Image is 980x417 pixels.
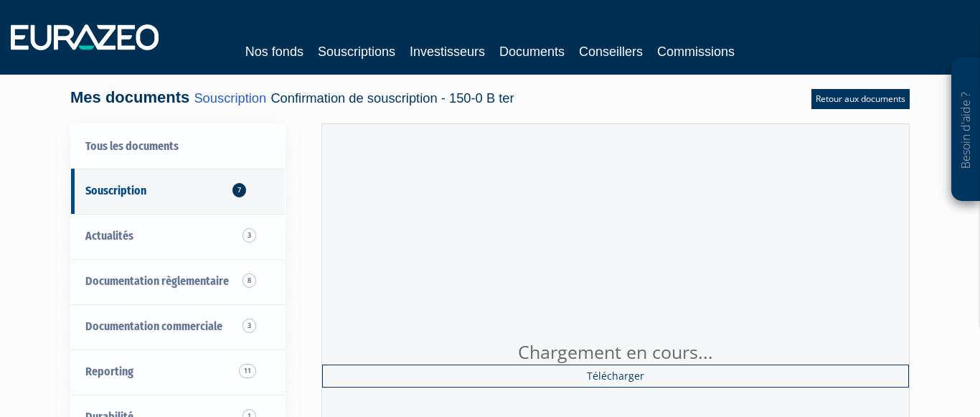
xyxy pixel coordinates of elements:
[245,42,303,62] a: Nos fonds
[239,364,256,378] span: 11
[499,42,565,62] a: Documents
[71,304,285,350] a: Documentation commerciale 3
[410,42,485,62] a: Investisseurs
[242,319,256,333] span: 3
[71,169,285,214] a: Souscription7
[71,214,285,259] a: Actualités 3
[322,365,909,388] a: Télécharger
[242,228,256,243] span: 3
[71,124,285,169] a: Tous les documents
[242,273,256,288] span: 8
[811,89,910,109] a: Retour aux documents
[579,42,643,62] a: Conseillers
[85,184,146,197] span: Souscription
[70,89,514,106] h4: Mes documents
[71,259,285,304] a: Documentation règlementaire 8
[232,183,246,197] span: 7
[11,24,159,50] img: 1732889491-logotype_eurazeo_blanc_rvb.png
[657,42,735,62] a: Commissions
[85,274,229,288] span: Documentation règlementaire
[318,42,395,62] a: Souscriptions
[85,229,133,243] span: Actualités
[85,319,222,333] span: Documentation commerciale
[270,90,514,106] span: Confirmation de souscription - 150-0 B ter
[71,350,285,395] a: Reporting 11
[322,339,909,365] div: Chargement en cours...
[958,65,974,195] p: Besoin d'aide ?
[85,365,133,378] span: Reporting
[194,90,266,106] a: Souscription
